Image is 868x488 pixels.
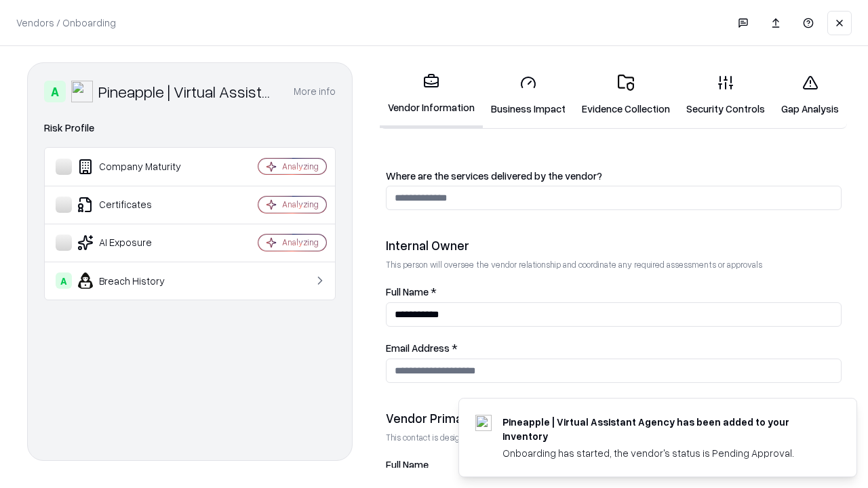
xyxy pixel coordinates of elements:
div: A [44,81,66,102]
label: Email Address * [386,343,842,353]
label: Full Name [386,460,842,470]
a: Security Controls [678,64,773,127]
div: Pineapple | Virtual Assistant Agency has been added to your inventory [502,415,824,443]
div: Pineapple | Virtual Assistant Agency [98,81,277,102]
div: Risk Profile [44,120,336,136]
div: Breach History [56,272,218,289]
div: Certificates [56,197,218,213]
div: AI Exposure [56,235,218,251]
p: This contact is designated to receive the assessment request from Shift [386,432,842,443]
a: Vendor Information [380,62,483,128]
div: A [56,272,72,289]
a: Gap Analysis [773,64,847,127]
button: More info [294,79,336,104]
div: Analyzing [282,161,319,172]
img: trypineapple.com [475,415,492,431]
label: Full Name * [386,287,842,297]
a: Evidence Collection [574,64,678,127]
div: Internal Owner [386,237,842,253]
label: Where are the services delivered by the vendor? [386,171,842,181]
div: Analyzing [282,199,319,210]
p: This person will oversee the vendor relationship and coordinate any required assessments or appro... [386,259,842,270]
div: Analyzing [282,237,319,248]
div: Company Maturity [56,159,218,175]
div: Vendor Primary Contact [386,410,842,426]
img: Pineapple | Virtual Assistant Agency [71,81,93,102]
p: Vendors / Onboarding [16,16,116,30]
a: Business Impact [483,64,574,127]
div: Onboarding has started, the vendor's status is Pending Approval. [502,446,824,460]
